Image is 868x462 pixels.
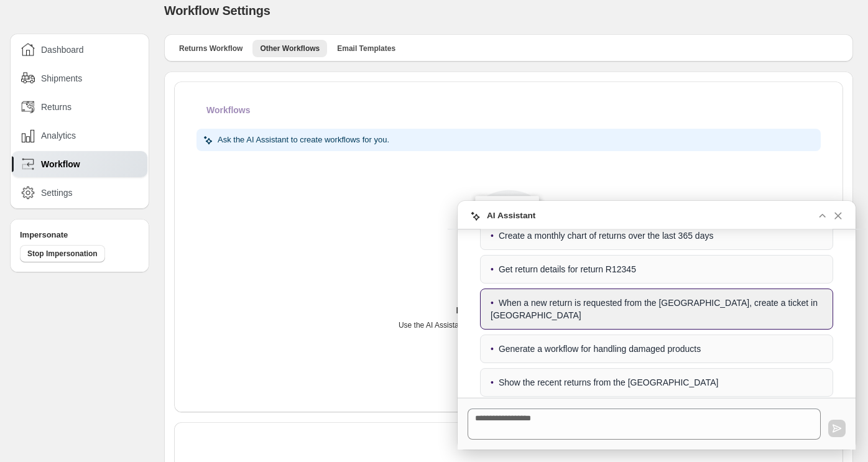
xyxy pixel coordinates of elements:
p: No workflows created yet [384,304,633,316]
div: Generate a workflow for handling damaged products [480,335,833,363]
span: • [491,298,494,308]
span: Workflow Settings [164,4,270,17]
span: • [491,264,494,274]
span: Stop Impersonation [27,249,98,259]
span: Returns Workflow [179,44,242,53]
p: Use the AI Assistant chat to create custom workflows. Just ask it to generate a workflow for you! [384,320,633,340]
span: Email Templates [337,44,395,53]
span: Returns [41,101,72,113]
span: Other Workflows [260,44,320,53]
h3: AI Assistant [487,210,535,223]
span: Workflow [41,158,80,170]
span: Shipments [41,72,82,85]
span: Analytics [41,129,76,142]
span: Dashboard [41,44,84,56]
span: Settings [41,187,73,199]
div: Create a monthly chart of returns over the last 365 days [480,221,833,250]
span: • [491,344,494,354]
span: • [491,377,494,387]
p: Ask the AI Assistant to create workflows for you. [218,134,389,146]
div: When a new return is requested from the [GEOGRAPHIC_DATA], create a ticket in [GEOGRAPHIC_DATA] [480,289,833,330]
div: Show the recent returns from the [GEOGRAPHIC_DATA] [480,368,833,397]
h4: Impersonate [20,229,139,241]
span: • [491,231,494,241]
h2: Workflows [206,104,251,116]
button: Stop Impersonation [20,245,105,262]
div: Get return details for return R12345 [480,255,833,284]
